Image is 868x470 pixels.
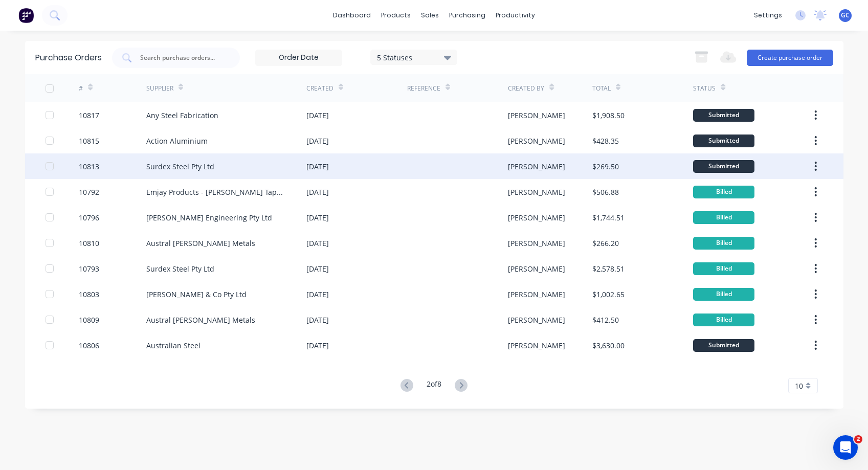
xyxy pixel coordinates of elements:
[592,84,611,93] div: Total
[508,110,565,121] div: [PERSON_NAME]
[79,212,99,223] div: 10796
[693,288,754,301] div: Billed
[79,136,99,146] div: 10815
[18,8,34,23] img: Factory
[693,339,754,352] div: Submitted
[508,315,565,325] div: [PERSON_NAME]
[306,161,329,172] div: [DATE]
[693,135,754,147] div: Submitted
[328,8,376,23] a: dashboard
[79,263,99,274] div: 10793
[146,110,218,121] div: Any Steel Fabrication
[592,263,625,274] div: $2,578.51
[376,8,416,23] div: products
[146,161,214,172] div: Surdex Steel Pty Ltd
[306,289,329,300] div: [DATE]
[508,289,565,300] div: [PERSON_NAME]
[592,212,625,223] div: $1,744.51
[693,314,754,326] div: Billed
[146,340,201,351] div: Australian Steel
[146,289,247,300] div: [PERSON_NAME] & Co Pty Ltd
[747,50,833,66] button: Create purchase order
[592,289,625,300] div: $1,002.65
[146,212,272,223] div: [PERSON_NAME] Engineering Pty Ltd
[306,136,329,146] div: [DATE]
[508,263,565,274] div: [PERSON_NAME]
[377,52,450,62] div: 5 Statuses
[306,212,329,223] div: [DATE]
[79,238,99,249] div: 10810
[508,340,565,351] div: [PERSON_NAME]
[79,161,99,172] div: 10813
[306,110,329,121] div: [DATE]
[508,161,565,172] div: [PERSON_NAME]
[592,161,619,172] div: $269.50
[795,381,803,391] span: 10
[592,136,619,146] div: $428.35
[592,187,619,197] div: $506.88
[693,237,754,250] div: Billed
[306,238,329,249] div: [DATE]
[306,84,333,93] div: Created
[508,238,565,249] div: [PERSON_NAME]
[592,238,619,249] div: $266.20
[79,187,99,197] div: 10792
[508,84,544,93] div: Created By
[416,8,444,23] div: sales
[407,84,440,93] div: Reference
[79,315,99,325] div: 10809
[491,8,540,23] div: productivity
[841,11,850,20] span: GC
[146,238,255,249] div: Austral [PERSON_NAME] Metals
[306,187,329,197] div: [DATE]
[306,263,329,274] div: [DATE]
[693,160,754,173] div: Submitted
[427,378,441,393] div: 2 of 8
[693,109,754,122] div: Submitted
[508,136,565,146] div: [PERSON_NAME]
[444,8,491,23] div: purchasing
[146,315,255,325] div: Austral [PERSON_NAME] Metals
[854,435,862,443] span: 2
[306,340,329,351] div: [DATE]
[749,8,787,23] div: settings
[592,340,625,351] div: $3,630.00
[146,136,208,146] div: Action Aluminium
[592,110,625,121] div: $1,908.50
[146,187,286,197] div: Emjay Products - [PERSON_NAME] Tape Aust
[79,289,99,300] div: 10803
[833,435,858,460] iframe: Intercom live chat
[79,84,83,93] div: #
[592,315,619,325] div: $412.50
[693,84,716,93] div: Status
[256,50,342,65] input: Order Date
[693,262,754,275] div: Billed
[146,263,214,274] div: Surdex Steel Pty Ltd
[508,187,565,197] div: [PERSON_NAME]
[146,84,173,93] div: Supplier
[693,211,754,224] div: Billed
[79,340,99,351] div: 10806
[35,52,102,64] div: Purchase Orders
[693,186,754,198] div: Billed
[139,53,224,63] input: Search purchase orders...
[508,212,565,223] div: [PERSON_NAME]
[306,315,329,325] div: [DATE]
[79,110,99,121] div: 10817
